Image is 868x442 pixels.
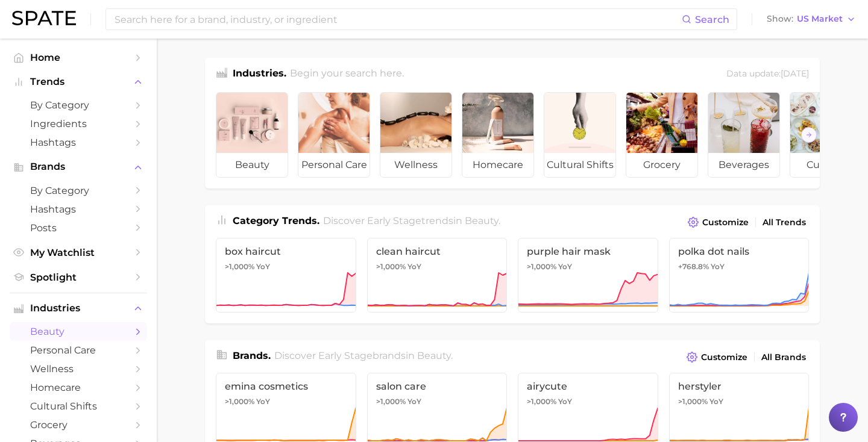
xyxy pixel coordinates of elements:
[233,215,319,226] span: Category Trends .
[527,397,556,406] span: >1,000%
[376,246,498,257] span: clean haircut
[701,352,747,363] span: Customize
[216,238,356,313] a: box haircut>1,000% YoY
[558,397,572,406] span: YoY
[30,204,127,215] span: Hashtags
[417,350,451,361] span: beauty
[225,397,254,406] span: >1,000%
[462,153,533,177] span: homecare
[10,360,147,378] a: wellness
[323,215,500,226] span: Discover Early Stage trends in .
[10,268,147,287] a: Spotlight
[465,215,498,226] span: beauty
[10,299,147,317] button: Industries
[10,158,147,176] button: Brands
[759,214,809,231] a: All Trends
[376,262,406,271] span: >1,000%
[225,381,347,392] span: emina cosmetics
[298,153,370,177] span: personal care
[527,246,649,257] span: purple hair mask
[376,381,498,392] span: salon care
[30,99,127,111] span: by Category
[678,381,800,392] span: herstyler
[30,137,127,148] span: Hashtags
[10,397,147,416] a: cultural shifts
[10,48,147,67] a: Home
[30,222,127,234] span: Posts
[518,238,658,313] a: purple hair mask>1,000% YoY
[10,243,147,262] a: My Watchlist
[30,272,127,283] span: Spotlight
[225,262,254,271] span: >1,000%
[695,14,729,25] span: Search
[10,341,147,360] a: personal care
[225,246,347,257] span: box haircut
[678,397,708,406] span: >1,000%
[10,378,147,397] a: homecare
[30,344,127,356] span: personal care
[30,185,127,196] span: by Category
[626,92,698,178] a: grocery
[10,114,147,133] a: Ingredients
[30,400,127,412] span: cultural shifts
[10,73,147,91] button: Trends
[298,92,370,178] a: personal care
[367,238,508,313] a: clean haircut>1,000% YoY
[758,349,809,366] a: All Brands
[558,262,572,272] span: YoY
[10,181,147,200] a: by Category
[790,92,862,178] a: culinary
[12,11,76,25] img: SPATE
[702,217,749,228] span: Customize
[113,9,682,30] input: Search here for a brand, industry, or ingredient
[30,247,127,258] span: My Watchlist
[30,382,127,393] span: homecare
[407,397,421,406] span: YoY
[376,397,406,406] span: >1,000%
[527,262,556,271] span: >1,000%
[380,153,451,177] span: wellness
[233,66,286,82] h1: Industries.
[380,92,452,178] a: wellness
[462,92,534,178] a: homecare
[708,153,779,177] span: beverages
[708,92,780,178] a: beverages
[30,363,127,375] span: wellness
[10,200,147,219] a: Hashtags
[544,153,615,177] span: cultural shifts
[216,92,288,178] a: beauty
[30,52,127,63] span: Home
[30,419,127,431] span: grocery
[797,16,843,22] span: US Market
[10,96,147,114] a: by Category
[684,349,750,366] button: Customize
[801,127,817,143] button: Scroll Right
[669,238,810,313] a: polka dot nails+768.8% YoY
[216,153,288,177] span: beauty
[10,416,147,434] a: grocery
[764,11,859,27] button: ShowUS Market
[790,153,861,177] span: culinary
[10,133,147,152] a: Hashtags
[678,262,709,271] span: +768.8%
[30,161,127,172] span: Brands
[233,350,271,361] span: Brands .
[30,76,127,87] span: Trends
[726,66,809,82] div: Data update: [DATE]
[763,217,806,228] span: All Trends
[30,326,127,337] span: beauty
[685,214,752,231] button: Customize
[10,322,147,341] a: beauty
[10,219,147,237] a: Posts
[30,118,127,129] span: Ingredients
[30,303,127,314] span: Industries
[761,352,806,363] span: All Brands
[256,397,270,406] span: YoY
[527,381,649,392] span: airycute
[767,16,793,22] span: Show
[678,246,800,257] span: polka dot nails
[711,262,725,272] span: YoY
[256,262,270,272] span: YoY
[274,350,453,361] span: Discover Early Stage brands in .
[544,92,616,178] a: cultural shifts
